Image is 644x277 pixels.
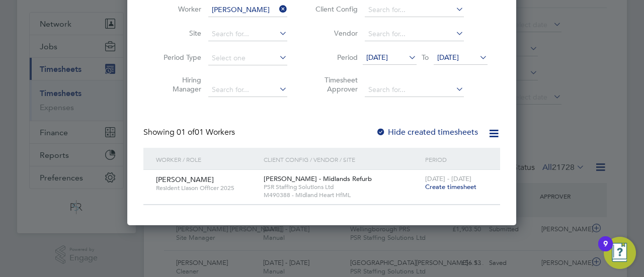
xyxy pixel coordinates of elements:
[604,237,636,269] button: Open Resource Center, 9 new notifications
[156,5,201,14] label: Worker
[423,148,490,171] div: Period
[156,175,214,184] span: [PERSON_NAME]
[425,174,471,183] span: [DATE] - [DATE]
[365,83,464,97] input: Search for...
[208,83,287,97] input: Search for...
[425,182,476,191] span: Create timesheet
[143,127,237,138] div: Showing
[177,127,235,137] span: 01 Workers
[208,51,287,65] input: Select one
[366,53,388,62] span: [DATE]
[264,191,420,199] span: M490388 - Midland Heart HfML
[365,27,464,41] input: Search for...
[261,148,423,171] div: Client Config / Vendor / Site
[208,27,287,41] input: Search for...
[312,29,358,38] label: Vendor
[264,174,372,183] span: [PERSON_NAME] - Midlands Refurb
[264,183,420,191] span: PSR Staffing Solutions Ltd
[156,29,201,38] label: Site
[312,53,358,62] label: Period
[312,75,358,94] label: Timesheet Approver
[177,127,195,137] span: 01 of
[208,3,287,17] input: Search for...
[156,75,201,94] label: Hiring Manager
[376,127,478,137] label: Hide created timesheets
[156,184,256,192] span: Resident Liason Officer 2025
[153,148,261,171] div: Worker / Role
[603,244,608,257] div: 9
[365,3,464,17] input: Search for...
[312,5,358,14] label: Client Config
[156,53,201,62] label: Period Type
[437,53,459,62] span: [DATE]
[419,51,432,64] span: To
